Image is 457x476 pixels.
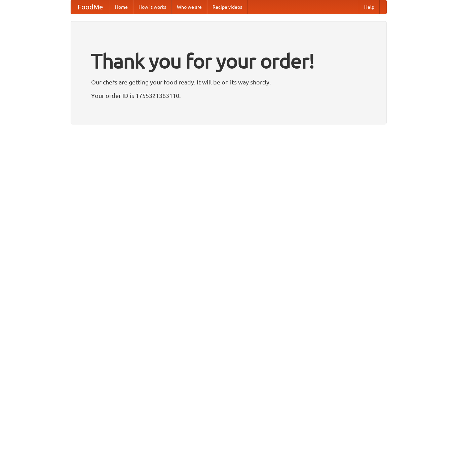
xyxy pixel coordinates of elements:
a: Recipe videos [207,0,247,14]
a: How it works [133,0,172,14]
a: Home [110,0,133,14]
p: Your order ID is 1755321363110. [91,90,366,101]
a: Help [359,0,380,14]
h1: Thank you for your order! [91,45,366,77]
a: FoodMe [71,0,110,14]
a: Who we are [172,0,207,14]
p: Our chefs are getting your food ready. It will be on its way shortly. [91,77,366,87]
